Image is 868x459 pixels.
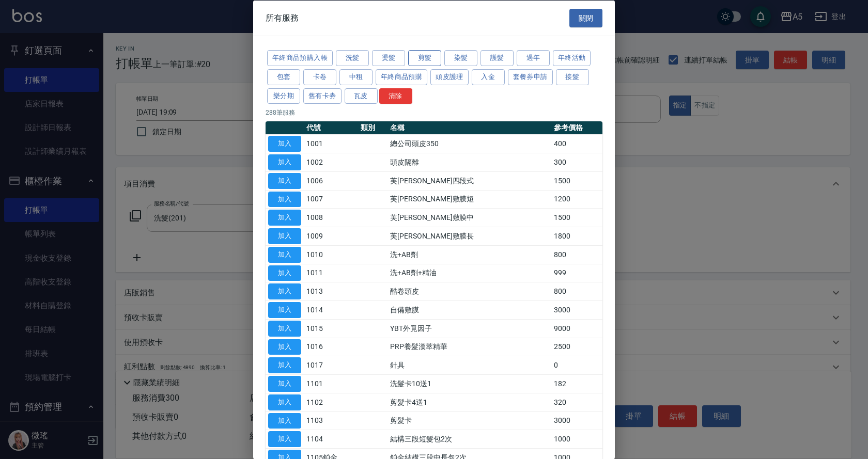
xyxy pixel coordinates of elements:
td: 1200 [551,190,602,209]
button: 加入 [268,172,301,188]
td: 2500 [551,338,602,356]
td: YBT外覓因子 [388,319,551,338]
td: 結構三段短髮包2次 [388,430,551,448]
button: 燙髮 [372,50,405,66]
th: 名稱 [388,121,551,135]
td: 總公司頭皮350 [388,134,551,153]
td: 1010 [304,245,358,264]
td: 芙[PERSON_NAME]四段式 [388,171,551,190]
button: 染髮 [444,50,477,66]
th: 代號 [304,121,358,135]
button: 年終活動 [553,50,591,66]
button: 加入 [268,228,301,244]
button: 舊有卡劵 [303,88,342,104]
td: 1006 [304,171,358,190]
button: 包套 [267,69,300,85]
td: 1000 [551,430,602,448]
td: 洗髮卡10送1 [388,374,551,393]
button: 加入 [268,154,301,170]
td: 3000 [551,411,602,430]
button: 剪髮 [408,50,441,66]
td: 1017 [304,356,358,374]
td: 1103 [304,411,358,430]
td: 3000 [551,300,602,319]
td: 1015 [304,319,358,338]
span: 所有服務 [266,12,299,23]
td: 400 [551,134,602,153]
td: PRP養髮漢萃精華 [388,338,551,356]
td: 1001 [304,134,358,153]
td: 剪髮卡 [388,411,551,430]
button: 卡卷 [303,69,336,85]
button: 入金 [472,69,505,85]
button: 年終商品預購入帳 [267,50,333,66]
button: 年終商品預購 [376,69,427,85]
button: 加入 [268,191,301,207]
th: 參考價格 [551,121,602,135]
td: 1002 [304,153,358,171]
button: 加入 [268,246,301,262]
td: 1011 [304,264,358,282]
td: 1009 [304,227,358,245]
td: 芙[PERSON_NAME]敷膜中 [388,208,551,227]
button: 加入 [268,376,301,392]
td: 1014 [304,300,358,319]
button: 接髮 [556,69,589,85]
td: 9000 [551,319,602,338]
td: 999 [551,264,602,282]
td: 芙[PERSON_NAME]敷膜長 [388,227,551,245]
button: 套餐券申請 [508,69,553,85]
td: 800 [551,245,602,264]
td: 0 [551,356,602,374]
td: 1008 [304,208,358,227]
td: 1800 [551,227,602,245]
td: 頭皮隔離 [388,153,551,171]
button: 加入 [268,413,301,429]
td: 1104 [304,430,358,448]
button: 加入 [268,302,301,318]
td: 800 [551,282,602,300]
td: 芙[PERSON_NAME]敷膜短 [388,190,551,209]
td: 1102 [304,393,358,411]
button: 加入 [268,339,301,355]
button: 洗髮 [336,50,369,66]
td: 酷卷頭皮 [388,282,551,300]
button: 頭皮護理 [430,69,469,85]
button: 加入 [268,320,301,336]
button: 瓦皮 [345,88,378,104]
td: 洗+AB劑+精油 [388,264,551,282]
button: 過年 [517,50,550,66]
button: 加入 [268,431,301,447]
button: 加入 [268,283,301,299]
th: 類別 [358,121,388,135]
td: 針具 [388,356,551,374]
td: 300 [551,153,602,171]
p: 288 筆服務 [266,108,602,117]
td: 剪髮卡4送1 [388,393,551,411]
button: 關閉 [569,8,602,27]
td: 320 [551,393,602,411]
td: 1500 [551,208,602,227]
td: 1500 [551,171,602,190]
td: 洗+AB劑 [388,245,551,264]
button: 加入 [268,136,301,152]
button: 中租 [339,69,373,85]
button: 樂分期 [267,88,300,104]
td: 1016 [304,338,358,356]
td: 1007 [304,190,358,209]
td: 1013 [304,282,358,300]
button: 加入 [268,394,301,410]
td: 1101 [304,374,358,393]
button: 加入 [268,357,301,373]
td: 182 [551,374,602,393]
td: 自備敷膜 [388,300,551,319]
button: 加入 [268,210,301,226]
button: 加入 [268,265,301,281]
button: 清除 [379,88,412,104]
button: 護髮 [481,50,514,66]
